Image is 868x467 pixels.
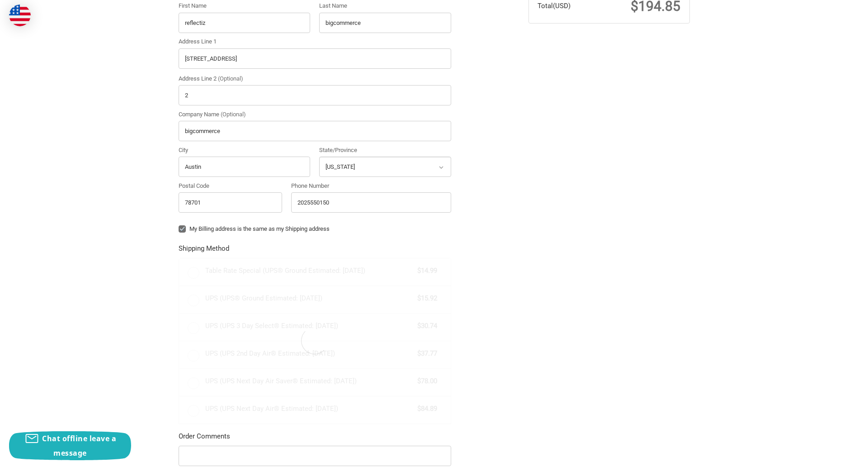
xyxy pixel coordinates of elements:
[218,75,243,82] small: (Optional)
[179,1,311,10] label: First Name
[179,146,311,155] label: City
[291,181,451,191] label: Phone Number
[179,110,451,119] label: Company Name
[221,111,246,118] small: (Optional)
[179,74,451,83] label: Address Line 2
[9,431,131,460] button: Chat offline leave a message
[9,5,31,26] img: duty and tax information for United States
[179,37,451,46] label: Address Line 1
[319,146,451,155] label: State/Province
[179,243,229,258] legend: Shipping Method
[319,1,451,10] label: Last Name
[538,2,571,10] span: Total (USD)
[179,181,283,191] label: Postal Code
[179,225,451,233] label: My Billing address is the same as my Shipping address
[179,431,230,446] legend: Order Comments
[42,434,116,458] span: Chat offline leave a message
[76,4,104,12] span: Checkout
